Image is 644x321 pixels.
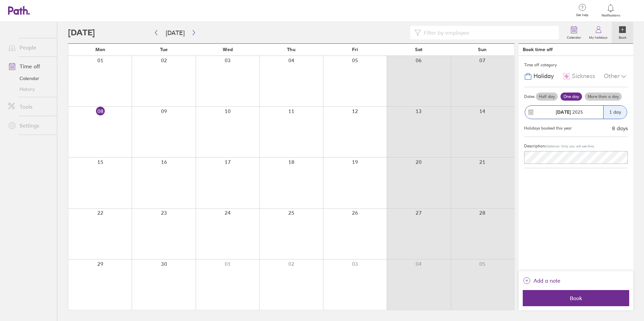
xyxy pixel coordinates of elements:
[572,73,595,80] span: Sickness
[534,275,560,286] span: Add a note
[585,22,612,43] a: My holidays
[563,22,585,43] a: Calendar
[615,34,631,40] label: Book
[603,106,627,119] div: 1 day
[524,143,545,148] span: Description
[612,125,628,131] div: 8 days
[563,34,585,40] label: Calendar
[287,47,295,52] span: Thu
[3,73,57,84] a: Calendar
[612,22,633,43] a: Book
[560,93,582,101] label: One day
[545,144,594,148] span: (Optional. Only you will see this)
[536,93,558,101] label: Half day
[534,73,554,80] span: Holiday
[523,290,629,306] button: Book
[523,47,553,52] div: Book time off
[571,13,593,17] span: Get help
[160,27,190,38] button: [DATE]
[478,47,487,52] span: Sun
[95,47,105,52] span: Mon
[585,34,612,40] label: My holidays
[524,102,628,122] button: [DATE] 20251 day
[3,41,57,54] a: People
[3,60,57,73] a: Time off
[223,47,233,52] span: Wed
[600,3,622,17] a: Notifications
[421,26,555,39] input: Filter by employee
[524,126,572,131] div: Holidays booked this year
[600,13,622,17] span: Notifications
[352,47,358,52] span: Fri
[524,94,535,99] span: Dates
[3,84,57,95] a: History
[556,109,583,115] span: 2025
[585,93,622,101] label: More than a day
[523,275,560,286] button: Add a note
[556,109,571,115] strong: [DATE]
[604,70,628,83] div: Other
[415,47,422,52] span: Sat
[524,60,628,70] div: Time off category
[160,47,168,52] span: Tue
[3,119,57,132] a: Settings
[527,295,624,301] span: Book
[3,100,57,113] a: Tools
